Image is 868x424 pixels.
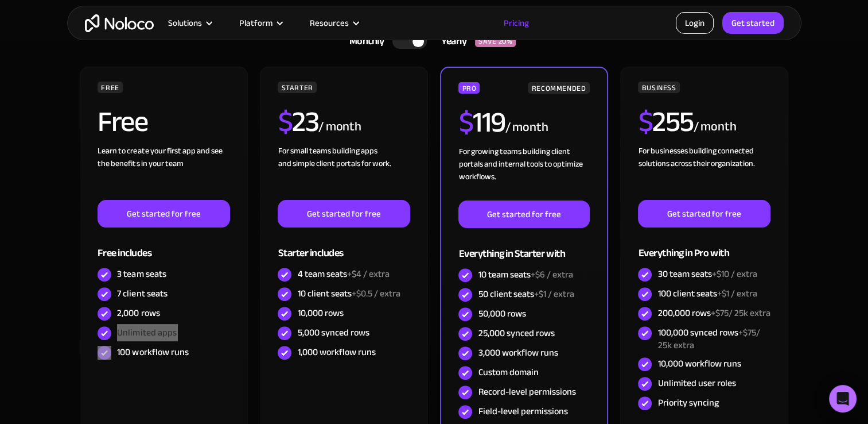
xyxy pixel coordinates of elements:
div: 25,000 synced rows [478,327,554,340]
div: 10,000 workflow runs [657,357,741,370]
div: Starter includes [278,228,410,265]
div: Resources [310,16,349,30]
div: Platform [225,16,295,30]
div: Platform [239,16,273,30]
span: $ [458,95,473,149]
div: Solutions [154,16,225,30]
a: Get started for free [458,201,589,228]
div: 5,000 synced rows [297,326,369,339]
div: 2,000 rows [117,307,159,319]
h2: 255 [638,107,693,136]
h2: Free [98,107,147,136]
div: Open Intercom Messenger [829,385,857,413]
div: FREE [98,82,123,93]
span: +$1 / extra [717,285,757,302]
span: +$75/ 25k extra [710,304,770,322]
div: STARTER [278,82,316,93]
div: Priority syncing [657,396,718,409]
div: BUSINESS [638,82,679,93]
div: Unlimited user roles [657,377,735,390]
a: Login [676,12,714,34]
div: 50 client seats [478,288,574,300]
a: home [85,14,154,32]
div: For growing teams building client portals and internal tools to optimize workflows. [458,145,589,201]
div: 100,000 synced rows [657,326,770,352]
div: 100 workflow runs [117,346,188,359]
div: 7 client seats [117,287,167,300]
div: 3,000 workflow runs [478,346,558,359]
div: 10 team seats [478,268,573,281]
div: / month [505,118,548,137]
a: Get started for free [278,200,410,228]
div: SAVE 20% [475,36,516,47]
div: Monthly [335,33,393,50]
h2: 119 [458,108,505,137]
div: Unlimited apps [117,326,176,339]
div: 1,000 workflow runs [297,346,375,359]
div: Everything in Pro with [638,228,770,265]
div: Learn to create your first app and see the benefits in your team ‍ [98,145,229,200]
span: +$6 / extra [530,266,573,283]
h2: 23 [278,107,318,136]
div: 4 team seats [297,268,389,280]
span: +$4 / extra [347,265,389,283]
div: RECOMMENDED [528,82,589,94]
span: $ [638,95,652,149]
div: Everything in Starter with [458,228,589,265]
a: Get started for free [638,200,770,228]
span: +$0.5 / extra [351,285,400,302]
span: +$1 / extra [534,286,574,303]
div: Custom domain [478,366,538,379]
div: PRO [458,82,480,94]
div: Resources [295,16,372,30]
div: 3 team seats [117,268,166,280]
div: For small teams building apps and simple client portals for work. ‍ [278,145,410,200]
div: Solutions [168,16,202,30]
span: +$10 / extra [711,265,757,283]
div: For businesses building connected solutions across their organization. ‍ [638,145,770,200]
div: / month [693,118,736,136]
span: +$75/ 25k extra [657,324,760,354]
div: 200,000 rows [657,307,770,319]
div: Yearly [427,33,475,50]
a: Get started [722,12,784,34]
div: 50,000 rows [478,307,526,320]
div: / month [318,118,361,136]
div: 10,000 rows [297,307,343,319]
span: $ [278,95,292,149]
a: Pricing [489,16,543,30]
div: Field-level permissions [478,405,567,418]
div: Free includes [98,228,229,265]
div: 30 team seats [657,268,757,280]
div: Record-level permissions [478,386,575,398]
div: 10 client seats [297,287,400,300]
a: Get started for free [98,200,229,228]
div: 100 client seats [657,287,757,300]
